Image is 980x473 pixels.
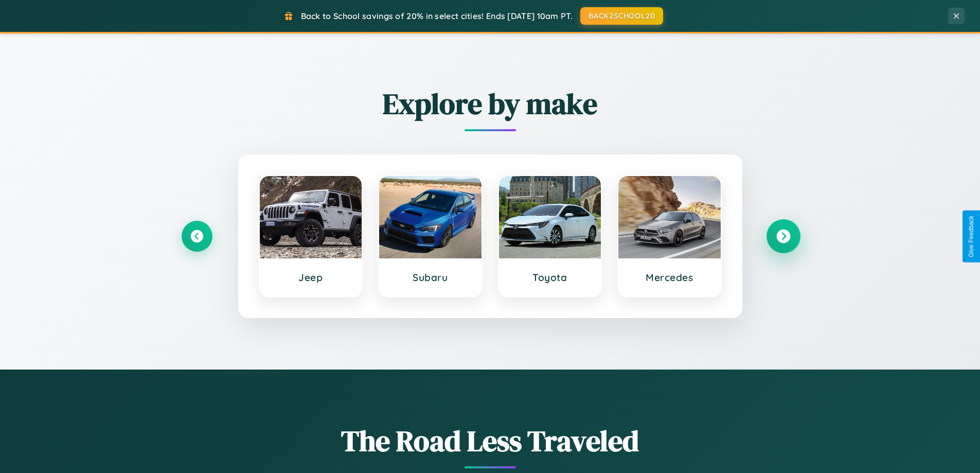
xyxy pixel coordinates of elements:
[270,271,352,284] h3: Jeep
[301,11,573,21] span: Back to School savings of 20% in select cities! Ends [DATE] 10am PT.
[580,7,663,25] button: BACK2SCHOOL20
[389,271,471,284] h3: Subaru
[629,271,710,284] h3: Mercedes
[182,421,799,461] h1: The Road Less Traveled
[182,84,799,124] h2: Explore by make
[509,271,591,284] h3: Toyota
[968,216,975,257] div: Give Feedback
